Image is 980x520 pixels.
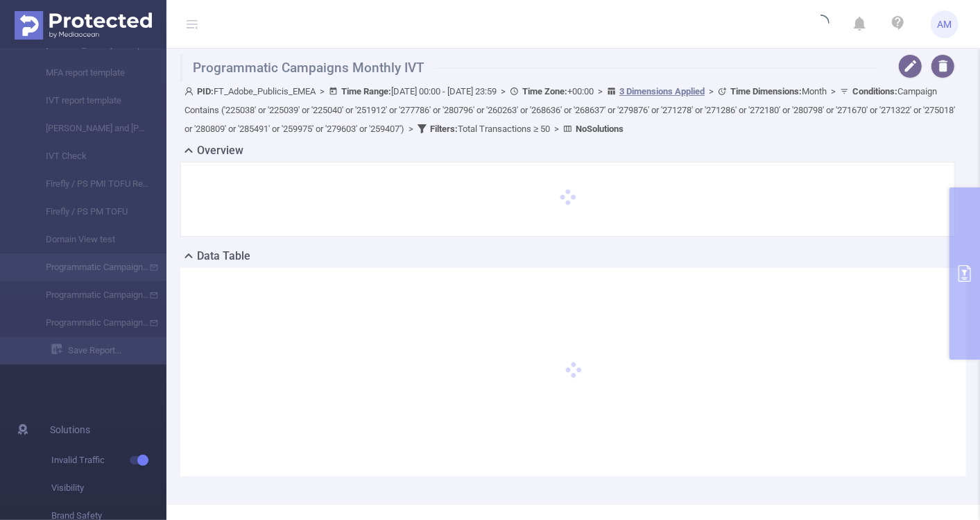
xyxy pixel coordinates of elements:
[51,474,166,502] span: Visibility
[184,86,955,134] span: FT_Adobe_Publicis_EMEA [DATE] 00:00 - [DATE] 23:59 +00:00
[827,86,840,97] span: >
[852,86,897,97] b: Conditions :
[50,416,90,444] span: Solutions
[341,86,391,97] b: Time Range:
[522,86,567,97] b: Time Zone:
[197,248,250,265] h2: Data Table
[619,86,705,97] u: 3 Dimensions Applied
[430,124,550,134] span: Total Transactions ≥ 50
[550,124,563,134] span: >
[594,86,607,97] span: >
[184,86,955,134] span: Campaign Contains ('225038' or '225039' or '225040' or '251912' or '277786' or '280796' or '26026...
[180,54,879,82] h1: Programmatic Campaigns Monthly IVT
[316,86,329,97] span: >
[430,124,458,134] b: Filters :
[15,11,152,40] img: Protected Media
[730,86,827,97] span: Month
[730,86,802,97] b: Time Dimensions :
[813,15,829,34] i: icon: loading
[497,86,510,97] span: >
[938,10,952,38] span: AM
[705,86,718,97] span: >
[184,87,197,96] i: icon: user
[197,86,214,97] b: PID:
[197,142,243,159] h2: Overview
[404,124,418,134] span: >
[576,124,624,134] b: No Solutions
[51,446,166,474] span: Invalid Traffic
